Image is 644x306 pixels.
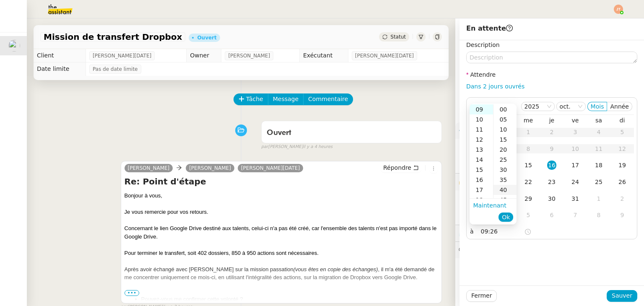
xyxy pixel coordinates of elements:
div: 5 [524,210,533,220]
td: 08/11/2025 [587,207,610,224]
td: 29/10/2025 [517,191,540,207]
td: 24/10/2025 [563,174,587,191]
span: [PERSON_NAME] [228,52,270,60]
td: 07/11/2025 [563,207,587,224]
div: 10 [470,114,493,124]
div: 12 [470,135,493,145]
div: Bonjour à vous, [125,192,438,200]
div: 11 [470,124,493,135]
span: Ok [502,213,510,221]
div: 30 [493,165,517,175]
span: il y a 4 heures [303,143,333,150]
div: 9 [618,210,627,220]
th: sam. [587,117,610,124]
div: 20 [493,145,517,155]
td: 02/11/2025 [610,191,634,207]
div: 1 [594,194,603,203]
span: par [261,143,268,150]
div: 22 [524,177,533,187]
span: Sauver [612,291,632,301]
td: 23/10/2025 [540,174,563,191]
div: Concernant le lien Google Drive destiné aux talents, celui-ci n'a pas été créé, car l'ensemble de... [125,224,438,241]
div: 13 [470,145,493,155]
div: Je vous remercie pour vos retours. [125,208,438,216]
div: 🔐Données client [455,174,644,190]
div: 6 [547,210,556,220]
div: 17 [571,161,580,170]
td: Owner [187,49,221,62]
button: Sauver [607,290,637,302]
span: 🔐 [459,177,513,187]
div: 15 [470,165,493,175]
td: 26/10/2025 [610,174,634,191]
button: Répondre [380,163,422,172]
img: svg [614,5,623,14]
div: 24 [571,177,580,187]
button: Fermer [466,290,497,302]
th: mer. [517,117,540,124]
td: 25/10/2025 [587,174,610,191]
span: [PERSON_NAME][DATE] [355,52,414,60]
a: Dans 2 jours ouvrés [466,83,525,90]
span: [PERSON_NAME] [128,165,170,171]
div: 16 [547,161,556,170]
span: Année [610,103,629,110]
nz-select-item: oct. [560,102,582,111]
span: [PERSON_NAME][DATE] [93,52,151,60]
span: En attente [466,24,513,32]
a: [PERSON_NAME] [186,164,234,172]
span: Statut [390,34,406,40]
button: Commentaire [303,93,353,105]
th: dim. [610,117,634,124]
td: 15/10/2025 [517,157,540,174]
td: 19/10/2025 [610,157,634,174]
button: Message [268,93,304,105]
div: 45 [493,195,517,205]
div: 💬Commentaires 22 [455,242,644,258]
div: 15 [493,135,517,145]
div: 2 [618,194,627,203]
th: ven. [563,117,587,124]
div: Pour terminer le transfert, soit 402 dossiers, 850 à 950 actions sont nécessaires. [125,249,438,257]
div: 16 [470,175,493,185]
div: 25 [594,177,603,187]
div: 30 [547,194,556,203]
span: à [470,227,474,236]
button: Ok [499,213,513,222]
nz-select-item: 2025 [525,102,551,111]
span: ⏲️ [459,230,523,236]
td: 17/10/2025 [563,157,587,174]
div: 35 [493,175,517,185]
td: 16/10/2025 [540,157,563,174]
span: 💬 [459,246,531,253]
div: 18 [470,195,493,205]
span: Répondre [383,163,411,172]
td: Client [34,49,86,62]
span: Pas de date limite [93,65,138,73]
span: Message [273,94,299,104]
label: Description [466,41,500,48]
div: 7 [571,210,580,220]
div: ⚙️Procédures [455,122,644,139]
td: 31/10/2025 [563,191,587,207]
div: 8 [594,210,603,220]
li: Pouvez-vous me confirmer cette volonté ? [141,295,438,303]
a: [PERSON_NAME][DATE] [238,164,303,172]
span: ⚙️ [459,126,502,135]
button: Tâche [234,93,268,105]
div: 26 [618,177,627,187]
input: Heure [481,227,524,236]
span: Mission de transfert Dropbox [44,33,182,41]
div: 29 [524,194,533,203]
div: 23 [547,177,556,187]
div: 15 [524,161,533,170]
td: 18/10/2025 [587,157,610,174]
h4: Re: Point d'étape [125,176,438,187]
td: 09/11/2025 [610,207,634,224]
small: [PERSON_NAME] [261,143,332,150]
td: 01/11/2025 [587,191,610,207]
em: (vous êtes en copie des échanges) [293,266,378,272]
td: 22/10/2025 [517,174,540,191]
span: Fermer [471,291,492,301]
div: 10 [493,124,517,135]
